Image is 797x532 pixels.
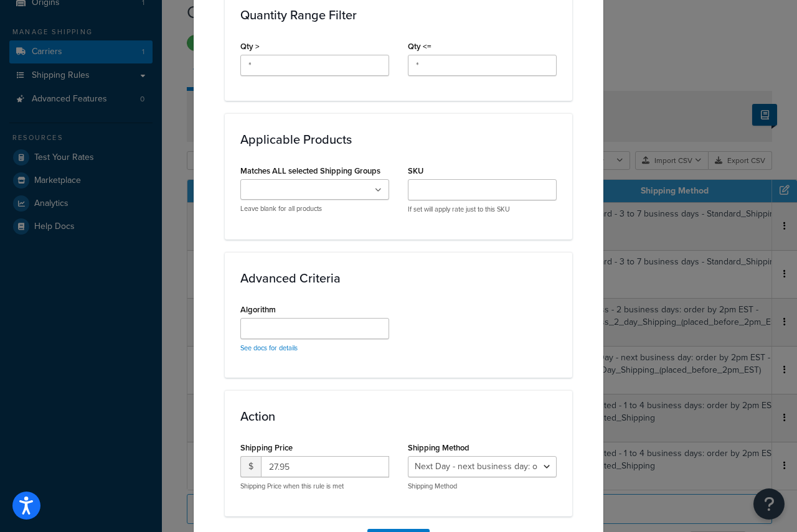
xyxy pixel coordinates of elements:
[408,482,557,491] p: Shipping Method
[240,204,389,213] p: Leave blank for all products
[240,305,276,314] label: Algorithm
[408,443,469,452] label: Shipping Method
[408,42,432,51] label: Qty <=
[240,456,261,477] span: $
[240,133,557,146] h3: Applicable Products
[408,205,557,214] p: If set will apply rate just to this SKU
[240,443,293,452] label: Shipping Price
[240,8,557,22] h3: Quantity Range Filter
[240,271,557,285] h3: Advanced Criteria
[240,482,389,491] p: Shipping Price when this rule is met
[240,409,557,423] h3: Action
[240,42,260,51] label: Qty >
[240,343,298,353] a: See docs for details
[408,166,423,175] label: SKU
[240,166,380,175] label: Matches ALL selected Shipping Groups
